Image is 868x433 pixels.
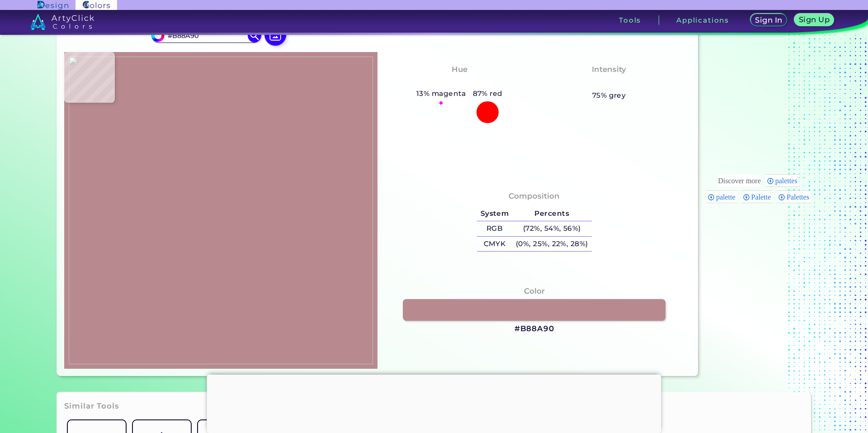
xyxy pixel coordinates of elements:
[264,24,286,46] img: icon picture
[512,206,591,221] h5: Percents
[800,16,828,23] h5: Sign Up
[207,375,661,431] iframe: Advertisement
[524,285,545,298] h4: Color
[741,190,773,203] div: Palette
[469,88,506,100] h5: 87% red
[452,63,467,76] h4: Hue
[592,63,626,76] h4: Intensity
[514,324,554,334] h3: #B88A90
[596,77,622,88] h3: Pale
[64,401,119,412] h3: Similar Tools
[752,14,785,26] a: Sign In
[676,17,729,24] h3: Applications
[430,77,489,88] h3: Pinkish Red
[38,1,68,10] img: ArtyClick Design logo
[775,177,800,185] span: palettes
[787,193,812,201] span: Palettes
[619,17,641,24] h3: Tools
[512,237,591,252] h5: (0%, 25%, 22%, 28%)
[30,14,94,30] img: logo_artyclick_colors_white.svg
[751,193,774,201] span: Palette
[796,14,832,26] a: Sign Up
[716,193,738,201] span: palette
[477,221,512,236] h5: RGB
[592,90,626,101] h5: 75% grey
[477,237,512,252] h5: CMYK
[706,190,737,203] div: palette
[477,206,512,221] h5: System
[164,29,248,42] input: type color..
[765,174,799,187] div: palettes
[777,190,811,203] div: Palettes
[509,190,560,203] h4: Composition
[248,29,261,43] img: icon search
[413,88,469,100] h5: 13% magenta
[718,175,761,187] div: These are topics related to the article that might interest you
[756,17,781,24] h5: Sign In
[512,221,591,236] h5: (72%, 54%, 56%)
[69,57,373,365] img: 89892ff9-053d-46e9-9897-754abb06d1d8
